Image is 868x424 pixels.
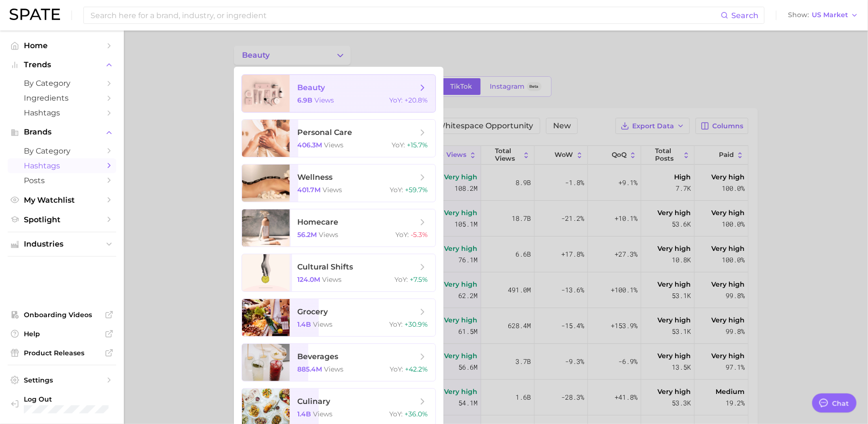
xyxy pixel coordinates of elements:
[24,349,100,357] span: Product Releases
[297,262,353,271] span: cultural shifts
[8,58,116,72] button: Trends
[390,365,403,373] span: YoY :
[313,320,333,329] span: views
[392,141,405,149] span: YoY :
[297,410,311,418] span: 1.4b
[8,105,116,120] a: Hashtags
[24,395,109,403] span: Log Out
[24,176,100,185] span: Posts
[8,38,116,53] a: Home
[297,186,321,194] span: 401.7m
[8,327,116,341] a: Help
[395,230,409,239] span: YoY :
[8,392,116,417] a: Log out. Currently logged in with e-mail danielle@spate.nyc.
[8,346,116,360] a: Product Releases
[8,212,116,227] a: Spotlight
[297,365,322,373] span: 885.4m
[786,9,861,21] button: ShowUS Market
[24,61,100,69] span: Trends
[314,96,334,104] span: views
[297,275,320,284] span: 124.0m
[394,275,408,284] span: YoY :
[390,186,403,194] span: YoY :
[410,275,428,284] span: +7.5%
[319,230,338,239] span: views
[389,410,403,418] span: YoY :
[297,217,338,227] span: homecare
[389,96,403,104] span: YoY :
[8,373,116,387] a: Settings
[297,96,313,104] span: 6.9b
[731,11,758,20] span: Search
[297,307,328,316] span: grocery
[24,108,100,117] span: Hashtags
[24,376,100,384] span: Settings
[8,91,116,105] a: Ingredients
[8,237,116,251] button: Industries
[24,330,100,338] span: Help
[90,7,721,23] input: Search here for a brand, industry, or ingredient
[407,141,428,149] span: +15.7%
[8,173,116,188] a: Posts
[297,230,317,239] span: 56.2m
[323,186,342,194] span: views
[313,410,333,418] span: views
[24,161,100,170] span: Hashtags
[404,96,428,104] span: +20.8%
[297,352,338,361] span: beverages
[8,158,116,173] a: Hashtags
[297,83,325,92] span: beauty
[297,397,330,406] span: culinary
[8,125,116,139] button: Brands
[404,410,428,418] span: +36.0%
[10,9,60,20] img: SPATE
[405,365,428,373] span: +42.2%
[389,320,403,329] span: YoY :
[297,128,352,137] span: personal care
[411,230,428,239] span: -5.3%
[24,240,100,248] span: Industries
[812,12,848,18] span: US Market
[324,141,343,149] span: views
[24,41,100,50] span: Home
[8,308,116,322] a: Onboarding Videos
[297,173,333,182] span: wellness
[8,144,116,158] a: by Category
[24,310,100,319] span: Onboarding Videos
[324,365,343,373] span: views
[24,215,100,224] span: Spotlight
[24,196,100,205] span: My Watchlist
[24,128,100,136] span: Brands
[322,275,342,284] span: views
[297,320,311,329] span: 1.4b
[8,193,116,207] a: My Watchlist
[8,76,116,91] a: by Category
[24,79,100,88] span: by Category
[404,320,428,329] span: +30.9%
[24,146,100,155] span: by Category
[405,186,428,194] span: +59.7%
[24,93,100,103] span: Ingredients
[788,12,809,18] span: Show
[297,141,322,149] span: 406.3m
